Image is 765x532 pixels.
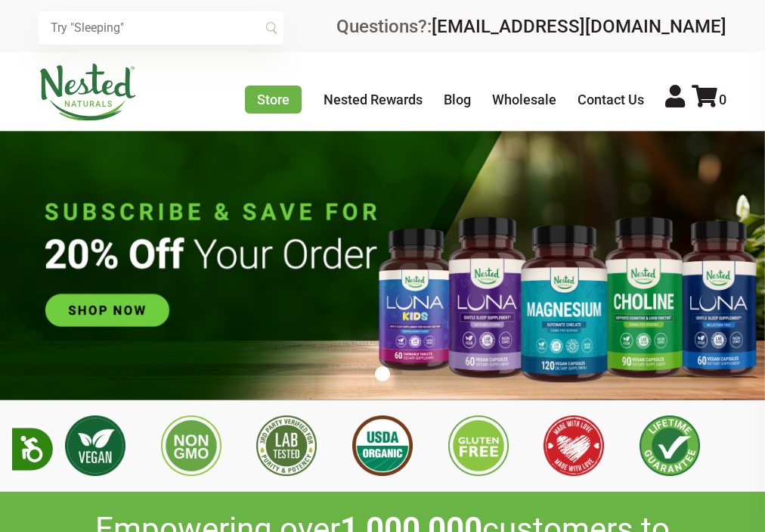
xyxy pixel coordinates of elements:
[245,86,302,114] a: Store
[39,64,137,121] img: Nested Naturals
[432,16,726,37] a: [EMAIL_ADDRESS][DOMAIN_NAME]
[578,92,644,107] a: Contact Us
[336,17,726,36] div: Questions?:
[375,366,390,381] button: 1 of 1
[352,415,413,476] img: USDA Organic
[39,11,283,45] input: Try "Sleeping"
[544,415,604,476] img: Made with Love
[692,92,726,107] a: 0
[161,415,221,476] img: Non GMO
[256,415,317,476] img: 3rd Party Lab Tested
[444,92,471,107] a: Blog
[324,92,423,107] a: Nested Rewards
[492,92,556,107] a: Wholesale
[448,415,509,476] img: Gluten Free
[719,92,726,107] span: 0
[640,415,700,476] img: Lifetime Guarantee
